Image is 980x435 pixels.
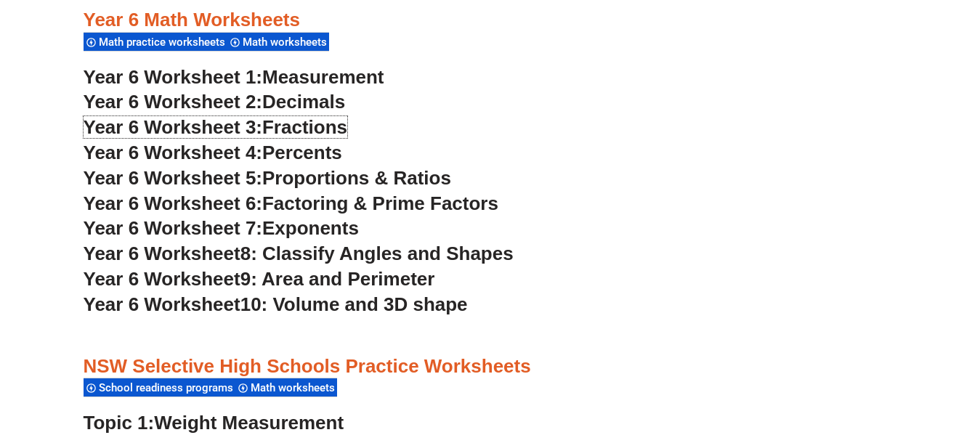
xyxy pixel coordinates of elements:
a: Year 6 Worksheet9: Area and Perimeter [84,268,435,290]
span: 8: Classify Angles and Shapes [240,243,514,264]
a: Topic 1:Weight Measurement [84,412,344,434]
a: Year 6 Worksheet 5:Proportions & Ratios [84,167,451,189]
span: Year 6 Worksheet 2: [84,91,263,113]
span: Year 6 Worksheet 5: [84,167,263,189]
span: Percents [262,142,342,163]
span: Topic 1: [84,412,155,434]
a: Year 6 Worksheet 2:Decimals [84,91,346,113]
span: 9: Area and Perimeter [240,268,435,290]
span: Decimals [262,91,345,113]
a: Year 6 Worksheet 4:Percents [84,142,342,163]
a: Year 6 Worksheet 3:Fractions [84,116,347,138]
span: Year 6 Worksheet 1: [84,66,263,88]
span: Exponents [262,217,359,239]
span: 10: Volume and 3D shape [240,293,468,315]
a: Year 6 Worksheet 1:Measurement [84,66,384,88]
span: Math worksheets [251,381,339,394]
span: Math worksheets [243,36,331,49]
span: Math practice worksheets [99,36,230,49]
div: Math worksheets [227,32,329,52]
div: Math worksheets [235,378,337,397]
span: Year 6 Worksheet 6: [84,192,263,214]
a: Year 6 Worksheet10: Volume and 3D shape [84,293,468,315]
span: Year 6 Worksheet [84,268,240,290]
a: Year 6 Worksheet 7:Exponents [84,217,359,239]
span: Weight Measurement [154,412,344,434]
span: Year 6 Worksheet [84,293,240,315]
span: Measurement [262,66,384,88]
span: School readiness programs [99,381,238,394]
span: Factoring & Prime Factors [262,192,498,214]
span: Year 6 Worksheet 3: [84,116,263,138]
h3: Year 6 Math Worksheets [84,8,897,33]
a: Year 6 Worksheet 6:Factoring & Prime Factors [84,192,498,214]
span: Proportions & Ratios [262,167,451,189]
span: Year 6 Worksheet [84,243,240,264]
div: Math practice worksheets [84,32,227,52]
span: Year 6 Worksheet 7: [84,217,263,239]
div: School readiness programs [84,378,235,397]
span: Fractions [262,116,347,138]
iframe: Chat Widget [738,271,980,435]
h3: NSW Selective High Schools Practice Worksheets [84,354,897,379]
a: Year 6 Worksheet8: Classify Angles and Shapes [84,243,514,264]
span: Year 6 Worksheet 4: [84,142,263,163]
